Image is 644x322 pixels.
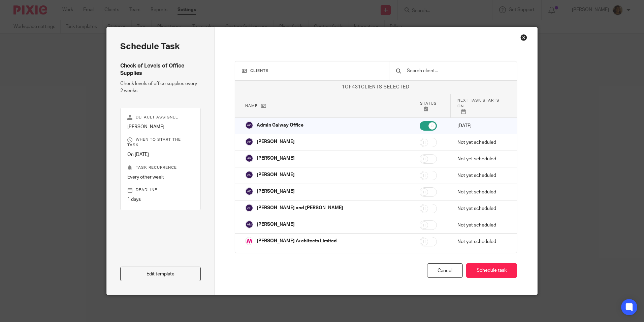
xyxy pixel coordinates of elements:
[457,123,507,129] p: [DATE]
[245,237,253,245] img: Alan%20Mee%20Architect%20Logo%20.png
[235,84,517,90] p: of clients selected
[127,187,194,193] p: Deadline
[257,238,337,244] p: [PERSON_NAME] Architects Limited
[457,172,507,179] p: Not yet scheduled
[427,263,463,278] div: Cancel
[245,103,406,109] p: Name
[520,34,527,41] div: Close this dialog window
[120,62,201,77] h4: Check of Levels of Office Supplies
[257,221,295,228] p: [PERSON_NAME]
[420,101,444,111] p: Status
[242,68,383,74] h3: Clients
[245,171,253,179] img: svg%3E
[257,155,295,162] p: [PERSON_NAME]
[457,222,507,229] p: Not yet scheduled
[257,138,295,145] p: [PERSON_NAME]
[120,267,201,281] a: Edit template
[245,138,253,146] img: svg%3E
[127,115,194,120] p: Default assignee
[342,85,345,89] span: 1
[352,85,361,89] span: 431
[257,122,303,129] p: Admin Galway Office
[120,80,201,94] p: Check levels of office supplies every 2 weeks
[127,151,194,158] p: On [DATE]
[457,139,507,146] p: Not yet scheduled
[245,220,253,229] img: svg%3E
[257,171,295,178] p: [PERSON_NAME]
[245,204,253,212] img: svg%3E
[457,156,507,162] p: Not yet scheduled
[457,205,507,212] p: Not yet scheduled
[127,196,194,203] p: 1 days
[457,238,507,245] p: Not yet scheduled
[457,189,507,195] p: Not yet scheduled
[245,154,253,162] img: svg%3E
[257,188,295,195] p: [PERSON_NAME]
[245,121,253,129] img: svg%3E
[120,41,201,52] h2: Schedule task
[466,263,517,278] button: Schedule task
[406,67,510,75] input: Search client...
[457,98,507,114] p: Next task starts on
[127,174,194,181] p: Every other week
[127,124,194,130] p: [PERSON_NAME]
[245,187,253,195] img: svg%3E
[257,205,343,211] p: [PERSON_NAME] and [PERSON_NAME]
[127,165,194,170] p: Task recurrence
[127,137,194,148] p: When to start the task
